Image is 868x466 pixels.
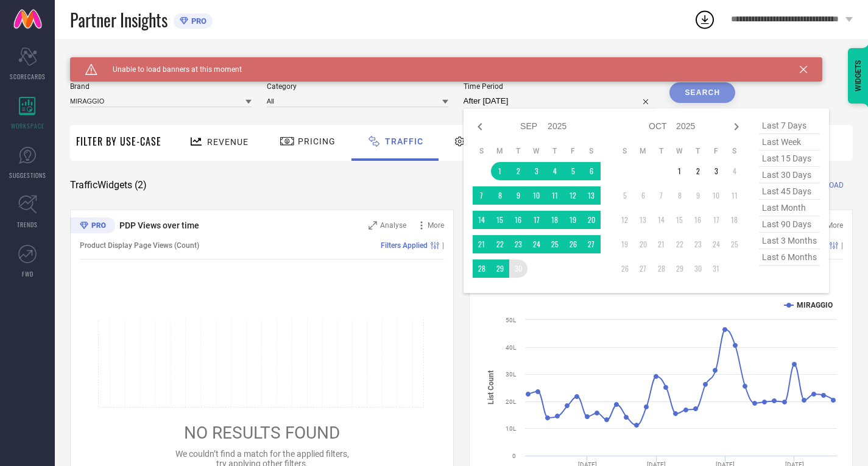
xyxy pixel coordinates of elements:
[616,235,634,253] td: Sun Oct 19 2025
[694,9,716,30] div: Open download list
[512,453,516,459] text: 0
[473,146,491,156] th: Sunday
[671,162,689,180] td: Wed Oct 01 2025
[267,82,448,91] span: Category
[491,186,509,205] td: Mon Sep 08 2025
[634,211,652,229] td: Mon Oct 13 2025
[671,235,689,253] td: Wed Oct 22 2025
[76,134,161,149] span: Filter By Use-Case
[528,146,546,156] th: Wednesday
[546,235,564,253] td: Thu Sep 25 2025
[725,235,744,253] td: Sat Oct 25 2025
[97,65,242,74] span: Unable to load banners at this moment
[491,259,509,278] td: Mon Sep 29 2025
[487,370,495,404] tspan: List Count
[528,162,546,180] td: Wed Sep 03 2025
[616,146,634,156] th: Sunday
[17,220,38,229] span: TRENDS
[634,186,652,205] td: Mon Oct 06 2025
[582,162,601,180] td: Sat Sep 06 2025
[10,72,46,81] span: SCORECARDS
[759,216,820,233] span: last 90 days
[506,371,517,378] text: 30L
[707,235,725,253] td: Fri Oct 24 2025
[671,146,689,156] th: Wednesday
[11,121,44,130] span: WORKSPACE
[528,186,546,205] td: Wed Sep 10 2025
[652,186,671,205] td: Tue Oct 07 2025
[80,241,199,250] span: Product Display Page Views (Count)
[473,119,487,134] div: Previous month
[564,211,582,229] td: Fri Sep 19 2025
[582,235,601,253] td: Sat Sep 27 2025
[616,211,634,229] td: Sun Oct 12 2025
[759,249,820,266] span: last 6 months
[634,146,652,156] th: Monday
[725,146,744,156] th: Saturday
[207,137,249,147] span: Revenue
[506,317,517,323] text: 50L
[70,179,147,191] span: Traffic Widgets ( 2 )
[509,146,528,156] th: Tuesday
[528,211,546,229] td: Wed Sep 17 2025
[652,211,671,229] td: Tue Oct 14 2025
[381,241,428,250] span: Filters Applied
[564,186,582,205] td: Fri Sep 12 2025
[652,235,671,253] td: Tue Oct 21 2025
[509,235,528,253] td: Tue Sep 23 2025
[509,186,528,205] td: Tue Sep 09 2025
[428,221,444,230] span: More
[797,301,833,309] text: MIRAGGIO
[707,211,725,229] td: Fri Oct 17 2025
[634,259,652,278] td: Mon Oct 27 2025
[759,167,820,183] span: last 30 days
[491,146,509,156] th: Monday
[564,162,582,180] td: Fri Sep 05 2025
[827,221,843,230] span: More
[546,186,564,205] td: Thu Sep 11 2025
[464,94,655,108] input: Select time period
[759,183,820,200] span: last 45 days
[671,259,689,278] td: Wed Oct 29 2025
[707,259,725,278] td: Fri Oct 31 2025
[22,269,34,278] span: FWD
[582,146,601,156] th: Saturday
[369,221,377,230] svg: Zoom
[707,146,725,156] th: Friday
[582,186,601,205] td: Sat Sep 13 2025
[689,162,707,180] td: Thu Oct 02 2025
[652,146,671,156] th: Tuesday
[759,233,820,249] span: last 3 months
[70,57,155,67] span: SYSTEM WORKSPACE
[616,186,634,205] td: Sun Oct 05 2025
[473,259,491,278] td: Sun Sep 28 2025
[671,186,689,205] td: Wed Oct 08 2025
[298,136,336,146] span: Pricing
[188,16,206,26] span: PRO
[759,134,820,150] span: last week
[546,211,564,229] td: Thu Sep 18 2025
[491,211,509,229] td: Mon Sep 15 2025
[506,425,517,432] text: 10L
[689,211,707,229] td: Thu Oct 16 2025
[707,186,725,205] td: Fri Oct 10 2025
[564,146,582,156] th: Friday
[841,241,843,250] span: |
[671,211,689,229] td: Wed Oct 15 2025
[528,235,546,253] td: Wed Sep 24 2025
[759,118,820,134] span: last 7 days
[119,221,199,230] span: PDP Views over time
[509,211,528,229] td: Tue Sep 16 2025
[546,162,564,180] td: Thu Sep 04 2025
[473,235,491,253] td: Sun Sep 21 2025
[506,398,517,405] text: 20L
[473,186,491,205] td: Sun Sep 07 2025
[491,162,509,180] td: Mon Sep 01 2025
[70,7,168,32] span: Partner Insights
[725,162,744,180] td: Sat Oct 04 2025
[509,162,528,180] td: Tue Sep 02 2025
[509,259,528,278] td: Tue Sep 30 2025
[546,146,564,156] th: Thursday
[70,82,252,91] span: Brand
[689,186,707,205] td: Thu Oct 09 2025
